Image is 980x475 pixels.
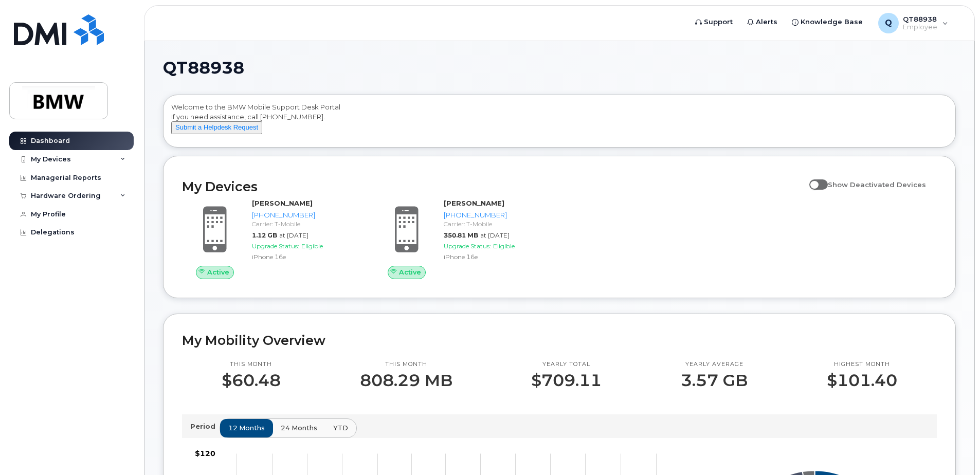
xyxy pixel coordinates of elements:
button: Submit a Helpdesk Request [171,121,262,134]
strong: [PERSON_NAME] [444,199,504,207]
p: Yearly total [531,360,602,369]
span: Show Deactivated Devices [828,180,926,189]
p: $60.48 [222,371,281,390]
span: Eligible [493,242,515,250]
div: Welcome to the BMW Mobile Support Desk Portal If you need assistance, call [PHONE_NUMBER]. [171,102,948,143]
a: Submit a Helpdesk Request [171,123,262,131]
p: 3.57 GB [681,371,748,390]
p: Yearly average [681,360,748,369]
span: QT88938 [163,60,244,76]
div: Carrier: T-Mobile [252,220,357,228]
p: This month [360,360,452,369]
div: Carrier: T-Mobile [444,220,549,228]
a: Active[PERSON_NAME][PHONE_NUMBER]Carrier: T-Mobile350.81 MBat [DATE]Upgrade Status:EligibleiPhone... [374,198,553,279]
div: iPhone 16e [444,252,549,261]
p: $101.40 [827,371,897,390]
span: 24 months [281,423,317,433]
a: Active[PERSON_NAME][PHONE_NUMBER]Carrier: T-Mobile1.12 GBat [DATE]Upgrade Status:EligibleiPhone 16e [182,198,361,279]
div: iPhone 16e [252,252,357,261]
span: 1.12 GB [252,231,277,239]
p: Period [190,422,220,431]
p: $709.11 [531,371,602,390]
h2: My Mobility Overview [182,333,937,348]
span: Upgrade Status: [252,242,299,250]
div: [PHONE_NUMBER] [252,210,357,220]
span: Eligible [301,242,323,250]
span: 350.81 MB [444,231,478,239]
span: Active [399,267,421,277]
span: at [DATE] [480,231,510,239]
input: Show Deactivated Devices [809,175,818,183]
tspan: $120 [195,449,215,458]
strong: [PERSON_NAME] [252,199,313,207]
span: at [DATE] [279,231,308,239]
span: Upgrade Status: [444,242,491,250]
span: YTD [333,423,348,433]
p: This month [222,360,281,369]
iframe: Messenger Launcher [935,430,972,467]
h2: My Devices [182,179,804,194]
div: [PHONE_NUMBER] [444,210,549,220]
p: Highest month [827,360,897,369]
p: 808.29 MB [360,371,452,390]
span: Active [207,267,229,277]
